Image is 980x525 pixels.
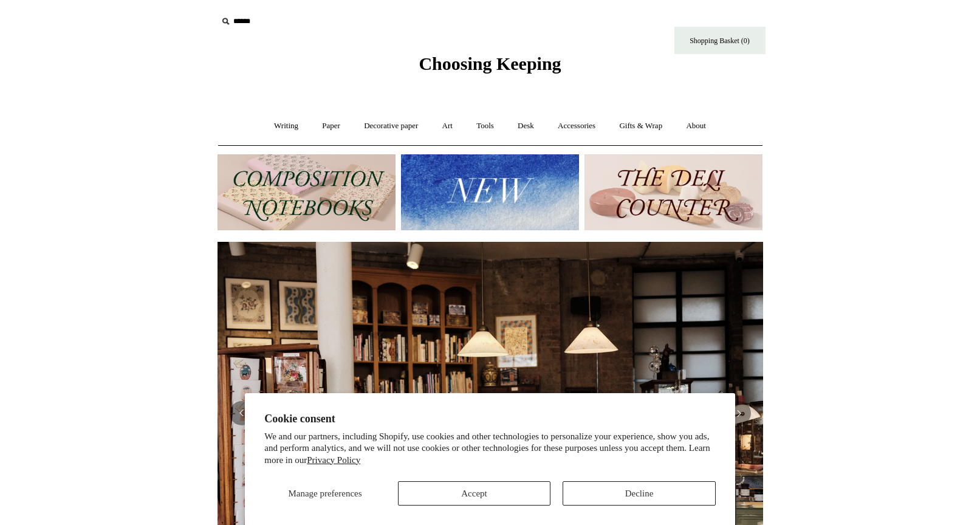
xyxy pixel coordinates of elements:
a: Accessories [547,110,606,142]
button: Next [727,401,751,425]
button: Accept [398,481,551,506]
p: We and our partners, including Shopify, use cookies and other technologies to personalize your ex... [264,431,716,467]
a: Shopping Basket (0) [674,27,766,54]
a: Gifts & Wrap [608,110,673,142]
span: Choosing Keeping [419,53,561,74]
h2: Cookie consent [264,413,716,425]
a: Writing [263,110,309,142]
img: The Deli Counter [584,154,762,230]
a: Tools [465,110,505,142]
a: Privacy Policy [307,455,360,465]
img: New.jpg__PID:f73bdf93-380a-4a35-bcfe-7823039498e1 [401,154,579,230]
button: Decline [563,481,716,506]
a: Paper [311,110,351,142]
a: Desk [507,110,545,142]
a: Art [431,110,464,142]
img: 202302 Composition ledgers.jpg__PID:69722ee6-fa44-49dd-a067-31375e5d54ec [218,154,396,230]
span: Manage preferences [288,489,362,498]
button: Previous [230,401,254,425]
a: About [675,110,717,142]
a: Decorative paper [353,110,429,142]
button: Manage preferences [264,481,386,506]
a: Choosing Keeping [419,63,561,72]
